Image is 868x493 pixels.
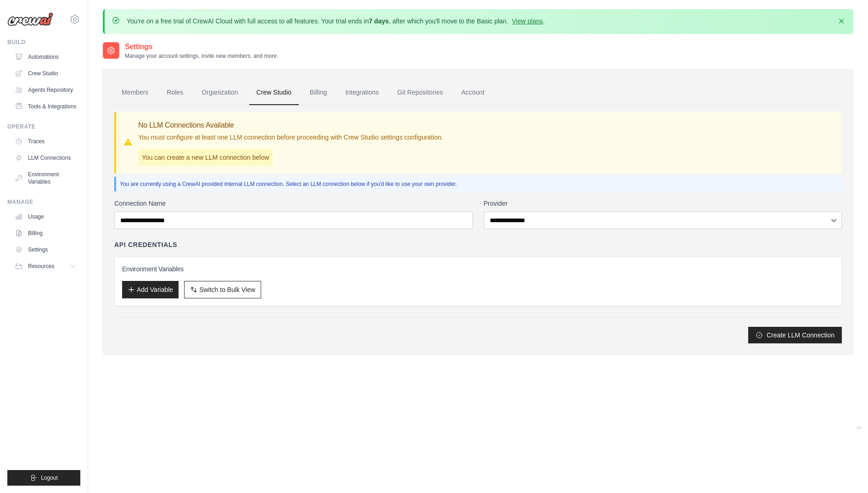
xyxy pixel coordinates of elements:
[390,80,450,105] a: Git Repositories
[184,281,261,298] button: Switch to Bulk View
[512,17,543,25] a: View plans
[11,134,80,149] a: Traces
[138,133,443,142] p: You must configure at least one LLM connection before proceeding with Crew Studio settings config...
[369,17,389,25] strong: 7 days
[338,80,386,105] a: Integrations
[28,263,54,270] span: Resources
[7,198,80,206] div: Manage
[11,259,80,274] button: Resources
[748,327,842,343] button: Create LLM Connection
[114,240,177,249] h4: API Credentials
[138,120,443,131] h3: No LLM Connections Available
[41,474,58,482] span: Logout
[138,149,273,166] p: You can create a new LLM connection below
[159,80,190,105] a: Roles
[120,180,838,188] p: You are currently using a CrewAI provided internal LLM connection. Select an LLM connection below...
[11,83,80,97] a: Agents Repository
[114,199,473,208] label: Connection Name
[11,242,80,257] a: Settings
[127,17,545,26] p: You're on a free trial of CrewAI Cloud with full access to all features. Your trial ends in , aft...
[125,52,278,60] p: Manage your account settings, invite new members, and more.
[11,167,80,189] a: Environment Variables
[122,264,834,274] h3: Environment Variables
[11,99,80,114] a: Tools & Integrations
[302,80,334,105] a: Billing
[11,50,80,64] a: Automations
[11,151,80,165] a: LLM Connections
[11,66,80,81] a: Crew Studio
[454,80,492,105] a: Account
[11,226,80,241] a: Billing
[199,285,255,294] span: Switch to Bulk View
[125,41,278,52] h2: Settings
[122,281,179,298] button: Add Variable
[194,80,245,105] a: Organization
[484,199,842,208] label: Provider
[249,80,299,105] a: Crew Studio
[7,12,53,26] img: Logo
[11,209,80,224] a: Usage
[7,470,80,486] button: Logout
[7,39,80,46] div: Build
[114,80,156,105] a: Members
[7,123,80,130] div: Operate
